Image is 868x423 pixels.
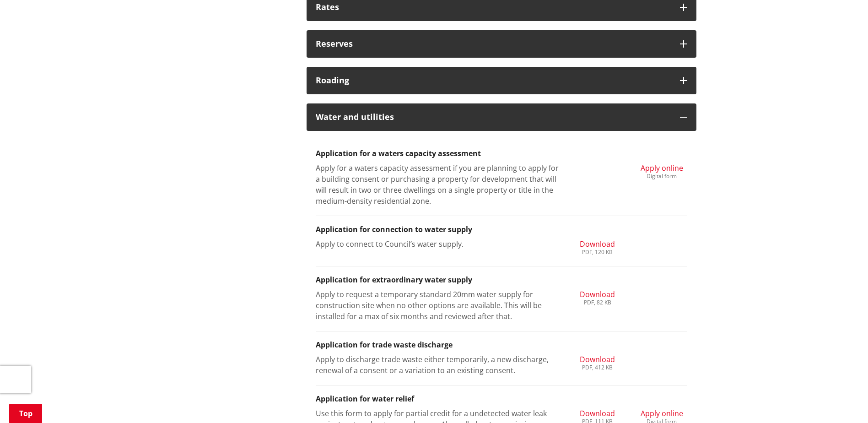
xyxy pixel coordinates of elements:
a: Top [9,404,42,423]
p: Apply to request a temporary standard 20mm water supply for construction site when no other optio... [316,289,559,322]
h3: Application for trade waste discharge [316,341,687,349]
iframe: Messenger Launcher [826,385,859,418]
div: PDF, 120 KB [580,249,615,255]
a: Download PDF, 412 KB [580,354,615,370]
span: Download [580,408,615,418]
a: Download PDF, 82 KB [580,289,615,305]
a: Apply online Digital form [641,163,683,179]
div: PDF, 82 KB [580,300,615,305]
p: Apply to discharge trade waste either temporarily, a new discharge, renewal of a consent or a var... [316,354,559,376]
span: Download [580,289,615,299]
h3: Application for a waters capacity assessment [316,149,687,158]
span: Download [580,239,615,249]
p: Apply for a waters capacity assessment if you are planning to apply for a building consent or pur... [316,163,559,206]
h3: Application for connection to water supply [316,225,687,234]
h3: Application for water relief [316,395,687,403]
a: Download PDF, 120 KB [580,239,615,255]
span: Apply online [641,163,683,173]
span: Apply online [641,408,683,418]
div: Digital form [641,174,683,179]
h3: Reserves [316,39,671,49]
h3: Water and utilities [316,113,671,122]
h3: Roading [316,76,671,85]
h3: Rates [316,3,671,12]
p: Apply to connect to Council’s water supply. [316,239,559,249]
span: Download [580,354,615,364]
div: PDF, 412 KB [580,365,615,370]
h3: Application for extraordinary water supply [316,276,687,284]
